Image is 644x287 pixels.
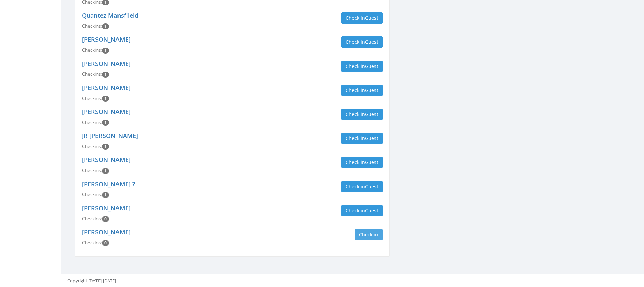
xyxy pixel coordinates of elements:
span: Checkins: [82,167,102,173]
button: Check inGuest [341,181,383,192]
button: Check inGuest [341,61,383,72]
span: Checkins: [82,95,102,101]
span: Checkins: [82,47,102,53]
span: Checkin count [102,72,109,78]
a: Quantez Mansfiield [82,11,138,19]
span: Checkin count [102,216,109,222]
a: [PERSON_NAME] [82,204,131,212]
span: Checkin count [102,144,109,150]
span: Guest [365,135,378,141]
span: Checkin count [102,168,109,174]
button: Check inGuest [341,133,383,144]
span: Checkin count [102,23,109,29]
span: Checkin count [102,48,109,54]
span: Checkin count [102,240,109,246]
button: Check inGuest [341,12,383,24]
a: [PERSON_NAME] [82,35,131,43]
a: [PERSON_NAME] [82,59,131,68]
span: Guest [365,63,378,69]
button: Check inGuest [341,205,383,216]
span: Checkins: [82,23,102,29]
span: Guest [365,207,378,214]
button: Check inGuest [341,109,383,120]
a: [PERSON_NAME] ? [82,180,135,188]
span: Checkins: [82,216,102,222]
span: Checkins: [82,191,102,197]
a: [PERSON_NAME] [82,156,131,164]
span: Checkins: [82,143,102,149]
a: [PERSON_NAME] [82,228,131,236]
span: Checkins: [82,240,102,246]
span: Checkin count [102,96,109,102]
span: Guest [365,183,378,190]
span: Guest [365,111,378,117]
span: Checkin count [102,192,109,198]
span: Guest [365,87,378,93]
a: JR [PERSON_NAME] [82,131,138,140]
span: Guest [365,159,378,165]
button: Check inGuest [341,157,383,168]
span: Checkin count [102,120,109,126]
button: Check inGuest [341,36,383,48]
span: Guest [365,15,378,21]
button: Check inGuest [341,85,383,96]
span: Guest [365,39,378,45]
button: Check in [355,229,383,240]
span: Checkins: [82,71,102,77]
a: [PERSON_NAME] [82,107,131,116]
a: [PERSON_NAME] [82,83,131,92]
span: Checkins: [82,119,102,125]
